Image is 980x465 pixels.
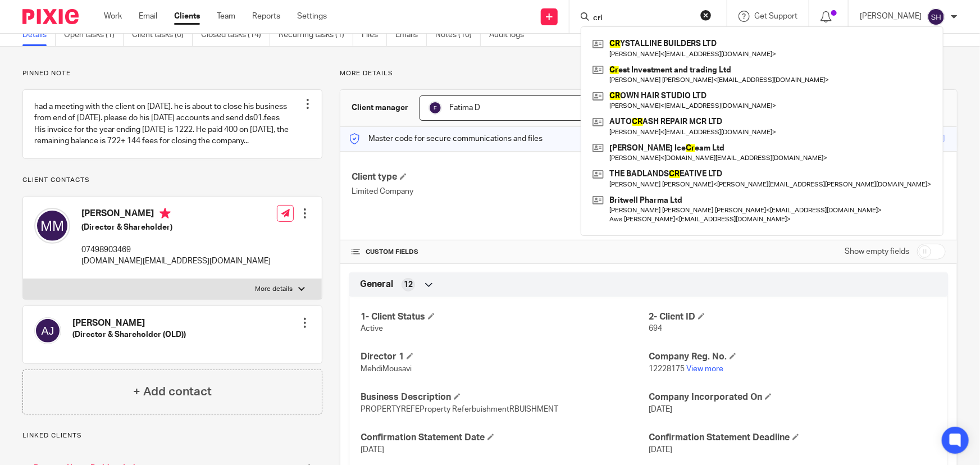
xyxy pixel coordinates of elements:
[81,222,271,233] h5: (Director & Shareholder)
[72,317,186,329] h4: [PERSON_NAME]
[649,351,937,363] h4: Company Reg. No.
[34,317,61,344] img: svg%3E
[72,329,186,340] h5: (Director & Shareholder (OLD))
[649,446,672,454] span: [DATE]
[81,208,271,222] h4: [PERSON_NAME]
[360,279,393,290] span: General
[361,405,558,413] span: PROPERTYREFEProperty ReferbuishmentRBUISHMENT
[174,11,200,22] a: Clients
[352,186,649,197] p: Limited Company
[429,101,442,115] img: svg%3E
[700,10,712,21] button: Clear
[592,13,693,24] input: Search
[159,208,171,219] i: Primary
[22,24,56,46] a: Details
[449,104,480,112] span: Fatima D
[845,246,909,257] label: Show empty fields
[352,171,649,183] h4: Client type
[104,11,122,22] a: Work
[686,365,723,373] a: View more
[22,176,322,185] p: Client contacts
[22,69,322,78] p: Pinned note
[81,256,271,267] p: [DOMAIN_NAME][EMAIL_ADDRESS][DOMAIN_NAME]
[132,24,193,46] a: Client tasks (0)
[361,365,412,373] span: MehdiMousavi
[361,325,383,332] span: Active
[361,351,649,363] h4: Director 1
[81,244,271,256] p: 07498903469
[340,69,958,78] p: More details
[217,11,235,22] a: Team
[489,24,532,46] a: Audit logs
[435,24,481,46] a: Notes (10)
[64,24,124,46] a: Open tasks (1)
[139,11,157,22] a: Email
[649,311,937,323] h4: 2- Client ID
[279,24,353,46] a: Recurring tasks (1)
[649,365,685,373] span: 12228175
[361,432,649,444] h4: Confirmation Statement Date
[22,9,79,24] img: Pixie
[252,11,280,22] a: Reports
[361,311,649,323] h4: 1- Client Status
[649,325,662,332] span: 694
[649,391,937,403] h4: Company Incorporated On
[297,11,327,22] a: Settings
[361,391,649,403] h4: Business Description
[404,279,413,290] span: 12
[649,432,937,444] h4: Confirmation Statement Deadline
[860,11,922,22] p: [PERSON_NAME]
[255,285,293,294] p: More details
[34,208,70,244] img: svg%3E
[133,383,212,400] h4: + Add contact
[362,24,387,46] a: Files
[352,102,408,113] h3: Client manager
[649,405,672,413] span: [DATE]
[754,12,797,20] span: Get Support
[395,24,427,46] a: Emails
[361,446,384,454] span: [DATE]
[927,8,945,26] img: svg%3E
[352,248,649,257] h4: CUSTOM FIELDS
[349,133,543,144] p: Master code for secure communications and files
[201,24,270,46] a: Closed tasks (14)
[22,431,322,440] p: Linked clients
